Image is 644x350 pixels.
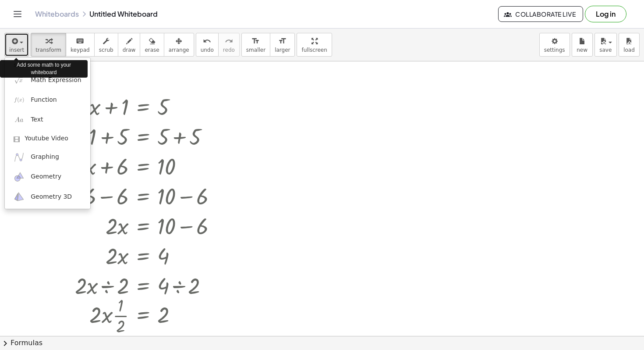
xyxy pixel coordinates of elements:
a: Math Expression [5,70,90,90]
span: erase [145,47,159,53]
button: format_sizesmaller [241,33,270,57]
img: f_x.png [14,94,25,105]
button: scrub [94,33,118,57]
i: format_size [251,36,260,46]
span: arrange [169,47,189,53]
i: keyboard [76,36,84,46]
button: Toggle navigation [11,7,25,21]
button: keyboardkeypad [66,33,95,57]
span: Math Expression [31,76,81,85]
span: settings [544,47,565,53]
span: new [577,47,587,53]
button: draw [118,33,141,57]
img: ggb-3d.svg [14,191,25,202]
span: save [599,47,612,53]
button: format_sizelarger [270,33,295,57]
span: Geometry 3D [31,193,72,201]
button: new [572,33,593,57]
button: Log in [585,6,626,22]
i: format_size [278,36,287,46]
span: draw [123,47,136,53]
a: Geometry [5,167,90,187]
span: Graphing [31,153,59,161]
span: Function [31,96,57,104]
img: Aa.png [14,114,25,125]
img: sqrt_x.png [14,75,25,86]
button: redoredo [218,33,240,57]
button: Collaborate Live [498,6,583,22]
a: Geometry 3D [5,187,90,207]
button: transform [31,33,66,57]
button: arrange [164,33,194,57]
a: Whiteboards [35,10,79,18]
i: undo [203,36,211,46]
a: Graphing [5,147,90,167]
span: undo [201,47,214,53]
span: redo [223,47,235,53]
a: Function [5,90,90,110]
span: scrub [99,47,113,53]
button: erase [140,33,164,57]
a: Youtube Video [5,130,90,147]
button: fullscreen [297,33,332,57]
span: Collaborate Live [506,10,576,18]
span: smaller [246,47,265,53]
button: save [594,33,617,57]
span: load [623,47,635,53]
span: fullscreen [301,47,327,53]
a: Text [5,110,90,130]
span: larger [275,47,290,53]
span: Text [31,115,43,124]
i: redo [225,36,233,46]
span: Geometry [31,172,61,181]
button: undoundo [196,33,219,57]
img: ggb-geometry.svg [14,171,25,182]
button: load [619,33,640,57]
span: insert [9,47,24,53]
span: Youtube Video [25,134,68,143]
span: transform [35,47,61,53]
span: keypad [71,47,90,53]
img: ggb-graphing.svg [14,152,25,163]
button: settings [539,33,570,57]
button: insert [4,33,29,57]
